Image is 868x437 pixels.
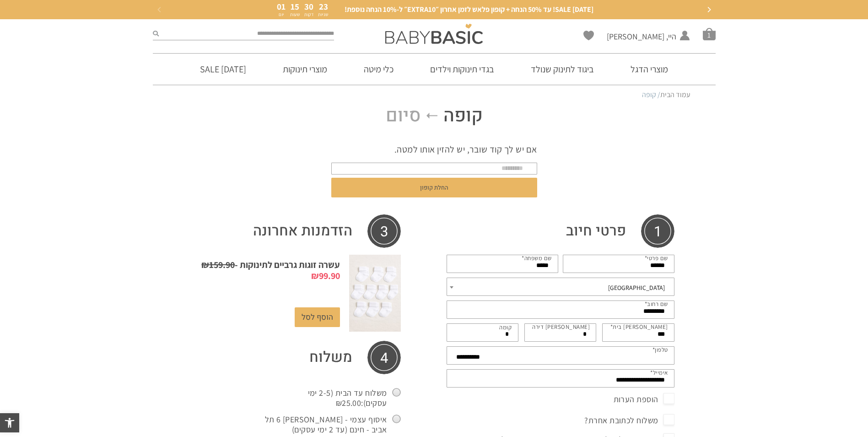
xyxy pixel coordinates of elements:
[201,259,209,271] span: ₪
[277,12,286,17] p: יום
[295,307,340,327] a: הוסף לסל
[269,54,341,85] a: מוצרי תינוקות
[331,143,537,156] p: אם יש לך קוד שובר, יש להזין אותו למטה.
[522,254,524,262] abbr: נדרש
[345,5,593,15] span: [DATE] SALE! עד 50% הנחה + קופון פלאש לזמן אחרון ״EXTRA10״ ל-10% הנחה נוספת!
[290,12,300,17] p: שעות
[331,178,537,197] button: החלת קופון
[350,54,407,85] a: כלי מיטה
[456,281,665,294] span: תל אביב - יפו
[703,27,716,40] a: סל קניות1
[652,346,655,354] abbr: נדרש
[645,300,668,308] label: שם רחוב
[319,1,328,12] span: 23
[318,12,329,17] p: שניות
[583,31,594,40] a: Wishlist
[263,341,401,374] th: משלוח
[652,346,668,354] label: טלפון
[385,24,483,44] img: Baby Basic בגדי תינוקות וילדים אונליין
[645,300,647,308] abbr: נדרש
[614,392,674,407] span: הוספת הערות
[650,369,668,377] label: אימייל
[416,54,508,85] a: בגדי תינוקות וילדים
[617,54,682,85] a: מוצרי הדגל
[336,398,342,408] span: ₪
[443,105,483,127] span: קופה
[201,259,235,271] bdi: 159.90
[447,214,674,248] h3: פרטי חיוב‫
[304,12,313,17] p: דקות
[386,105,421,127] span: סיום
[645,254,647,262] abbr: נדרש
[311,270,340,282] bdi: 99.90
[702,3,716,16] button: Next
[162,2,706,17] a: [DATE] SALE! עד 50% הנחה + קופון פלאש לזמן אחרון ״EXTRA10״ ל-10% הנחה נוספת!01יום15שעות30דקות23שניות
[291,1,299,12] span: 15
[650,369,653,377] abbr: נדרש
[660,90,690,99] a: עמוד הבית
[499,323,512,332] label: קומה
[583,31,594,44] span: Wishlist
[186,54,260,85] a: [DATE] SALE
[532,323,590,331] label: [PERSON_NAME] דירה
[610,323,668,331] label: [PERSON_NAME] בית
[522,254,552,262] label: שם משפחה
[178,90,690,100] nav: Breadcrumb
[311,270,319,282] span: ₪
[584,413,674,428] span: משלוח לכתובת אחרת?
[277,1,286,12] span: 01
[703,27,716,40] span: סל קניות
[194,214,401,248] h3: הזדמנות אחרונה
[447,278,674,296] span: תל אביב - יפו
[336,398,361,408] bdi: 25.00
[263,386,401,410] label: משלוח עד הבית (2-5 ימי עסקים):
[607,43,676,54] span: החשבון שלי
[610,323,613,331] abbr: נדרש
[304,1,313,12] span: 30
[263,412,401,437] label: איסוף עצמי - [PERSON_NAME] 6 תל אביב - חינם (עד 2 ימי עסקים)
[517,54,608,85] a: ביגוד לתינוק שנולד
[645,254,668,262] label: שם פרטי
[201,259,340,282] a: עשרה זוגות גרביים לתינוקות -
